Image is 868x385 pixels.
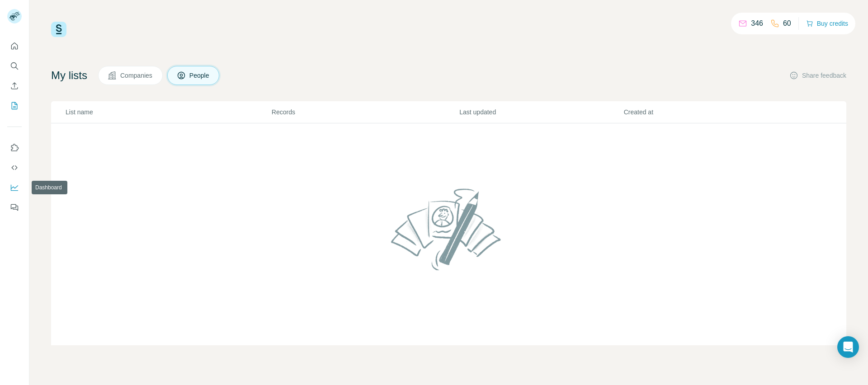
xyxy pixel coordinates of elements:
h4: My lists [51,68,87,83]
button: Search [7,58,22,74]
p: 60 [783,18,791,29]
img: No lists found [387,181,510,277]
div: Open Intercom Messenger [837,336,859,358]
p: 346 [751,18,763,29]
img: Surfe Logo [51,22,66,37]
button: Enrich CSV [7,78,22,94]
span: People [189,71,210,80]
span: Companies [120,71,153,80]
button: My lists [7,98,22,114]
p: Last updated [459,108,623,117]
p: Records [272,108,458,117]
button: Use Surfe on LinkedIn [7,140,22,156]
button: Feedback [7,199,22,216]
button: Share feedback [789,71,846,80]
button: Buy credits [806,17,848,30]
p: Created at [624,108,787,117]
p: List name [66,108,271,117]
button: Dashboard [7,179,22,196]
button: Use Surfe API [7,160,22,176]
button: Quick start [7,38,22,54]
